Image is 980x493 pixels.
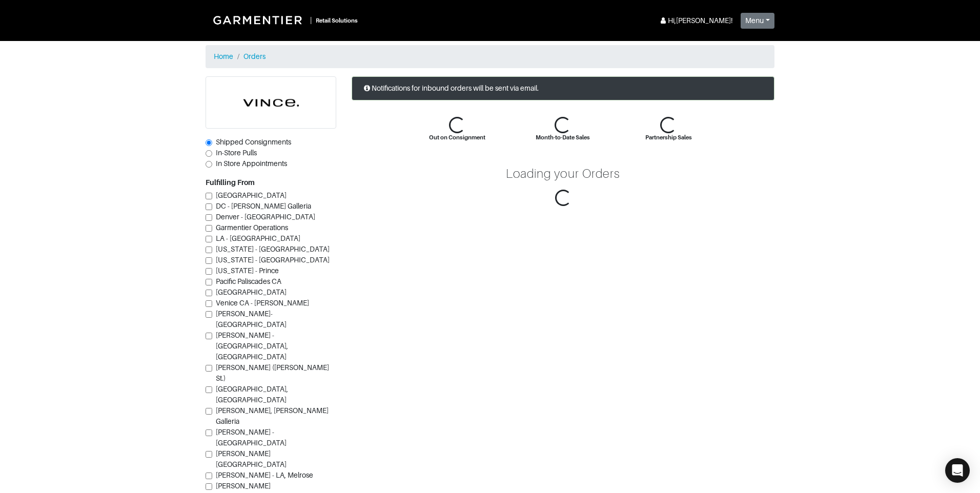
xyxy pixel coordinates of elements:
div: Month-to-Date Sales [536,133,590,142]
small: Retail Solutions [316,17,358,24]
span: [GEOGRAPHIC_DATA] [216,288,287,296]
button: Menu [741,13,774,29]
span: DC - [PERSON_NAME] Galleria [216,202,311,210]
input: Garmentier Operations [206,225,212,232]
input: [PERSON_NAME][GEOGRAPHIC_DATA]. [206,483,212,490]
span: Pacific Paliscades CA [216,277,281,285]
input: Pacific Paliscades CA [206,279,212,285]
a: Home [214,52,233,60]
label: Fulfilling From [206,177,255,188]
input: [US_STATE] - [GEOGRAPHIC_DATA] [206,246,212,253]
span: In-Store Pulls [216,149,257,157]
span: Denver - [GEOGRAPHIC_DATA] [216,213,315,221]
span: Venice CA - [PERSON_NAME] [216,299,309,307]
input: Shipped Consignments [206,139,212,146]
input: [US_STATE] - Prince [206,268,212,275]
span: [PERSON_NAME][GEOGRAPHIC_DATA] [216,449,287,468]
div: Out on Consignment [429,133,485,142]
div: Hi, [PERSON_NAME] ! [659,15,732,26]
div: Open Intercom Messenger [945,458,970,483]
span: In Store Appointments [216,159,287,168]
input: [PERSON_NAME]-[GEOGRAPHIC_DATA] [206,311,212,318]
input: DC - [PERSON_NAME] Galleria [206,203,212,210]
input: [PERSON_NAME], [PERSON_NAME] Galleria [206,408,212,415]
span: [PERSON_NAME]-[GEOGRAPHIC_DATA] [216,310,287,328]
span: [GEOGRAPHIC_DATA], [GEOGRAPHIC_DATA] [216,385,288,404]
span: [GEOGRAPHIC_DATA] [216,191,287,199]
span: [US_STATE] - [GEOGRAPHIC_DATA] [216,256,330,264]
a: Orders [243,52,266,60]
input: [US_STATE] - [GEOGRAPHIC_DATA] [206,257,212,264]
input: In Store Appointments [206,161,212,168]
span: [US_STATE] - [GEOGRAPHIC_DATA] [216,245,330,253]
img: cyAkLTq7csKWtL9WARqkkVaF.png [206,77,336,128]
input: Denver - [GEOGRAPHIC_DATA] [206,214,212,221]
div: Loading your Orders [506,167,620,181]
div: | [310,15,312,26]
span: Garmentier Operations [216,223,288,232]
span: [PERSON_NAME], [PERSON_NAME] Galleria [216,406,329,425]
div: Partnership Sales [645,133,692,142]
div: Notifications for inbound orders will be sent via email. [352,76,774,100]
input: [GEOGRAPHIC_DATA] [206,193,212,199]
input: [GEOGRAPHIC_DATA] [206,290,212,296]
input: [PERSON_NAME] - [GEOGRAPHIC_DATA] [206,429,212,436]
span: Shipped Consignments [216,138,291,146]
nav: breadcrumb [206,45,774,68]
span: [PERSON_NAME] - LA, Melrose [216,471,313,479]
a: |Retail Solutions [206,8,362,32]
span: [PERSON_NAME] - [GEOGRAPHIC_DATA] [216,428,287,447]
span: [US_STATE] - Prince [216,266,279,275]
span: [PERSON_NAME] ([PERSON_NAME] St.) [216,363,329,382]
span: [PERSON_NAME] - [GEOGRAPHIC_DATA], [GEOGRAPHIC_DATA] [216,331,288,361]
input: [PERSON_NAME] - [GEOGRAPHIC_DATA], [GEOGRAPHIC_DATA] [206,333,212,339]
input: [GEOGRAPHIC_DATA], [GEOGRAPHIC_DATA] [206,386,212,393]
span: LA - [GEOGRAPHIC_DATA] [216,234,300,242]
img: Garmentier [208,10,310,30]
input: [PERSON_NAME] - LA, Melrose [206,473,212,479]
input: In-Store Pulls [206,150,212,157]
input: LA - [GEOGRAPHIC_DATA] [206,236,212,242]
input: Venice CA - [PERSON_NAME] [206,300,212,307]
input: [PERSON_NAME] ([PERSON_NAME] St.) [206,365,212,372]
input: [PERSON_NAME][GEOGRAPHIC_DATA] [206,451,212,458]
